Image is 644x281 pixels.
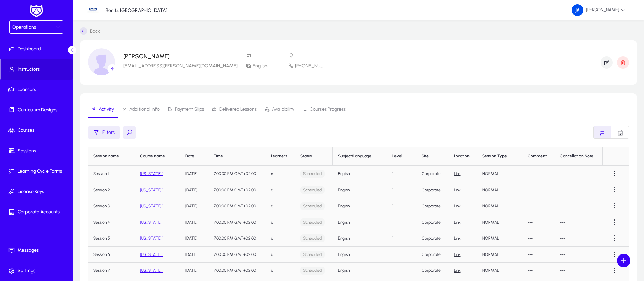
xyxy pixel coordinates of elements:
[140,268,163,273] a: [US_STATE] 1
[175,107,204,112] span: Payment Slips
[180,214,208,231] td: [DATE]
[392,154,402,159] div: Level
[140,220,163,225] a: [US_STATE] 1
[387,182,416,198] td: 1
[1,240,74,261] a: Messages
[1,188,74,195] span: License Keys
[295,63,324,69] span: [PHONE_NUMBER]
[88,214,134,231] td: Session 4
[208,263,265,279] td: 7:00:00 PM GMT+02:00
[272,107,294,112] span: Availability
[477,182,522,198] td: NORMAL
[88,166,134,182] td: Session 1
[528,220,533,225] ui-rich-text-field: ---
[454,268,461,273] a: Link
[454,220,461,225] a: Link
[448,147,477,166] th: Location
[560,236,565,241] ui-rich-text-field: ---
[454,236,461,241] a: Link
[208,214,265,231] td: 7:00:00 PM GMT+02:00
[140,204,163,208] a: [US_STATE] 1
[454,252,461,257] a: Link
[482,154,507,159] div: Session Type
[593,126,629,139] mat-button-toggle-group: Font Style
[140,154,165,159] div: Course name
[180,247,208,263] td: [DATE]
[333,247,387,263] td: English
[129,107,160,112] span: Additional Info
[185,154,202,159] div: Date
[88,263,134,279] td: Session 7
[416,230,448,247] td: Corporate
[338,154,371,159] div: Subject/Language
[1,261,74,281] a: Settings
[265,198,295,214] td: 6
[1,66,73,73] span: Instructors
[1,147,74,154] span: Sessions
[265,182,295,198] td: 6
[140,252,163,257] a: [US_STATE] 1
[265,147,295,166] th: Learners
[123,53,238,60] p: [PERSON_NAME]
[560,268,565,273] ui-rich-text-field: ---
[560,204,565,208] ui-rich-text-field: ---
[416,198,448,214] td: Corporate
[333,230,387,247] td: English
[300,251,325,259] p: Scheduled
[265,214,295,231] td: 6
[454,171,461,176] a: Link
[1,107,74,113] span: Curriculum Designs
[300,267,325,275] p: Scheduled
[387,230,416,247] td: 1
[88,48,115,75] img: profile_image
[88,230,134,247] td: Session 5
[185,154,194,159] div: Date
[88,198,134,214] td: Session 3
[140,154,174,159] div: Course name
[300,170,325,178] p: Scheduled
[93,154,119,159] div: Session name
[1,267,74,274] span: Settings
[387,247,416,263] td: 1
[1,86,74,93] span: Learners
[477,230,522,247] td: NORMAL
[300,218,325,226] p: Scheduled
[80,27,100,35] a: Back
[1,39,74,59] a: Dashboard
[265,263,295,279] td: 6
[560,171,565,176] ui-rich-text-field: ---
[387,198,416,214] td: 1
[219,107,257,112] span: Delivered Lessons
[265,166,295,182] td: 6
[416,182,448,198] td: Corporate
[477,214,522,231] td: NORMAL
[1,127,74,134] span: Courses
[253,63,268,69] span: English
[522,147,555,166] th: Comment
[300,154,327,159] div: Status
[528,268,533,273] ui-rich-text-field: ---
[208,198,265,214] td: 7:00:00 PM GMT+02:00
[422,154,443,159] div: Site
[180,182,208,198] td: [DATE]
[560,252,565,257] ui-rich-text-field: ---
[253,53,259,59] span: ---
[1,46,74,52] span: Dashboard
[106,7,167,13] p: Berlitz [GEOGRAPHIC_DATA]
[180,230,208,247] td: [DATE]
[477,198,522,214] td: NORMAL
[28,4,45,18] img: white-logo.png
[93,154,129,159] div: Session name
[528,171,533,176] ui-rich-text-field: ---
[416,247,448,263] td: Corporate
[572,4,583,16] img: 161.png
[454,188,461,192] a: Link
[477,166,522,182] td: NORMAL
[422,154,429,159] div: Site
[333,198,387,214] td: English
[12,24,36,30] span: Operations
[180,263,208,279] td: [DATE]
[310,107,346,112] span: Courses Progress
[1,181,74,202] a: License Keys
[88,182,134,198] td: Session 2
